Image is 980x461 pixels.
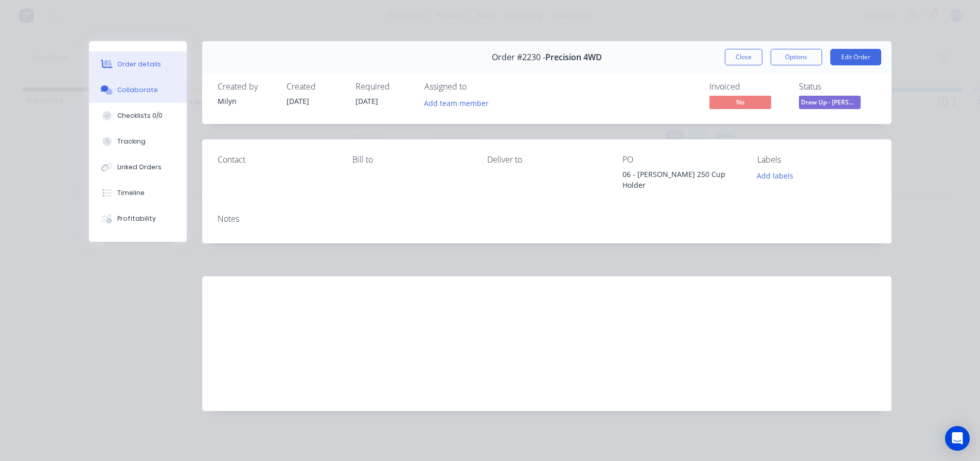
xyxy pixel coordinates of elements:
[117,111,163,120] div: Checklists 0/0
[117,163,162,172] div: Linked Orders
[89,206,187,232] button: Profitability
[492,52,545,62] span: Order #2230 -
[424,96,494,110] button: Add team member
[757,155,876,165] div: Labels
[709,82,787,92] div: Invoiced
[799,96,861,109] span: Draw Up - [PERSON_NAME]
[287,82,343,92] div: Created
[418,96,494,110] button: Add team member
[218,82,274,92] div: Created by
[545,52,602,62] span: Precision 4WD
[424,82,527,92] div: Assigned to
[89,77,187,103] button: Collaborate
[89,103,187,129] button: Checklists 0/0
[830,49,881,65] button: Edit Order
[89,129,187,154] button: Tracking
[117,214,156,223] div: Profitability
[799,82,876,92] div: Status
[799,96,861,111] button: Draw Up - [PERSON_NAME]
[355,96,378,106] span: [DATE]
[352,155,471,165] div: Bill to
[218,155,336,165] div: Contact
[622,155,741,165] div: PO
[287,96,309,106] span: [DATE]
[218,96,274,107] div: Milyn
[89,180,187,206] button: Timeline
[89,154,187,180] button: Linked Orders
[355,82,412,92] div: Required
[945,426,970,451] div: Open Intercom Messenger
[117,85,158,95] div: Collaborate
[771,49,822,65] button: Options
[89,51,187,77] button: Order details
[218,214,876,224] div: Notes
[117,137,146,146] div: Tracking
[709,96,771,109] span: No
[117,188,145,198] div: Timeline
[487,155,605,165] div: Deliver to
[117,60,161,69] div: Order details
[725,49,762,65] button: Close
[622,169,741,190] div: 06 - [PERSON_NAME] 250 Cup Holder
[752,169,799,183] button: Add labels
